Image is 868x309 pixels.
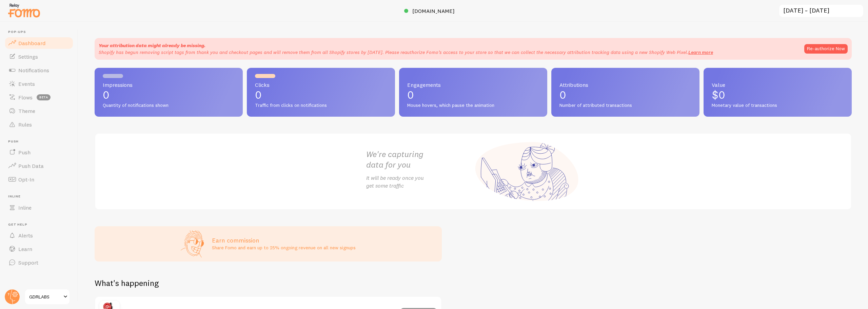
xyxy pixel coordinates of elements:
[366,149,473,170] h2: We're capturing data for you
[559,102,691,109] span: Number of attributed transactions
[212,236,356,244] h3: Earn commission
[4,242,74,256] a: Learn
[18,162,44,169] span: Push Data
[255,102,387,109] span: Traffic from clicks on notifications
[407,82,539,88] span: Engagements
[18,246,32,252] span: Learn
[7,2,41,19] img: fomo-relay-logo-orange.svg
[255,82,387,88] span: Clicks
[4,256,74,269] a: Support
[4,229,74,242] a: Alerts
[255,90,387,100] p: 0
[18,204,32,211] span: Inline
[18,232,33,239] span: Alerts
[8,194,74,199] span: Inline
[804,44,848,54] button: Re-authorize Now
[18,94,33,101] span: Flows
[4,104,74,118] a: Theme
[99,42,205,49] strong: Your attribution data might already be missing.
[18,80,35,87] span: Events
[18,176,34,183] span: Opt-In
[99,49,713,56] p: Shopify has begun removing script tags from thank you and checkout pages and will remove them fro...
[8,30,74,34] span: Pop-ups
[8,139,74,144] span: Push
[688,49,713,55] a: Learn more
[18,259,38,266] span: Support
[95,278,159,288] h2: What's happening
[103,90,235,100] p: 0
[4,201,74,214] a: Inline
[4,146,74,159] a: Push
[559,82,691,88] span: Attributions
[4,36,74,50] a: Dashboard
[18,121,32,128] span: Rules
[4,118,74,131] a: Rules
[18,40,45,46] span: Dashboard
[212,244,356,251] p: Share Fomo and earn up to 25% ongoing revenue on all new signups
[712,88,725,101] span: $0
[18,108,35,114] span: Theme
[103,102,235,109] span: Quantity of notifications shown
[4,91,74,104] a: Flows beta
[37,94,51,100] span: beta
[103,82,235,88] span: Impressions
[712,102,844,109] span: Monetary value of transactions
[407,102,539,109] span: Mouse hovers, which pause the animation
[4,77,74,91] a: Events
[559,90,691,100] p: 0
[4,173,74,186] a: Opt-In
[18,53,38,60] span: Settings
[24,289,70,305] a: GDRLABS
[4,159,74,173] a: Push Data
[4,50,74,63] a: Settings
[8,223,74,227] span: Get Help
[407,90,539,100] p: 0
[4,63,74,77] a: Notifications
[29,293,61,301] span: GDRLABS
[366,174,473,190] p: It will be ready once you get some traffic
[18,67,49,74] span: Notifications
[18,149,31,156] span: Push
[712,82,844,88] span: Value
